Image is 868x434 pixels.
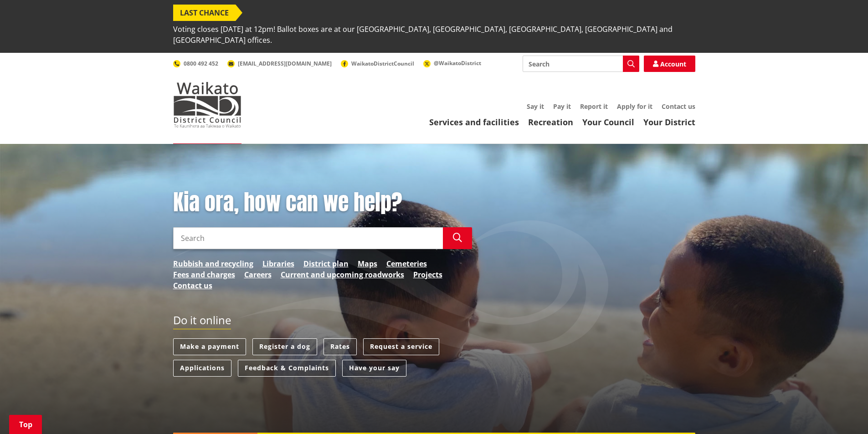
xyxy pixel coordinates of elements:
[238,360,336,377] a: Feedback & Complaints
[173,258,253,269] a: Rubbish and recycling
[429,117,519,128] a: Services and facilities
[173,280,212,291] a: Contact us
[252,338,317,355] a: Register a dog
[238,60,332,67] span: [EMAIL_ADDRESS][DOMAIN_NAME]
[423,59,481,67] a: @WaikatoDistrict
[262,258,294,269] a: Libraries
[351,60,414,67] span: WaikatoDistrictCouncil
[173,189,472,216] h1: Kia ora, how can we help?
[173,21,695,48] span: Voting closes [DATE] at 12pm! Ballot boxes are at our [GEOGRAPHIC_DATA], [GEOGRAPHIC_DATA], [GEOG...
[582,117,634,128] a: Your Council
[173,269,235,280] a: Fees and charges
[173,5,236,21] span: LAST CHANCE
[643,117,695,128] a: Your District
[173,60,218,67] a: 0800 492 452
[580,102,608,111] a: Report it
[281,269,404,280] a: Current and upcoming roadworks
[413,269,442,280] a: Projects
[553,102,571,111] a: Pay it
[9,415,42,434] a: Top
[184,60,218,67] span: 0800 492 452
[173,227,443,249] input: Search input
[662,102,695,111] a: Contact us
[324,338,357,355] a: Rates
[644,56,695,72] a: Account
[173,82,241,128] img: Waikato District Council - Te Kaunihera aa Takiwaa o Waikato
[173,360,231,377] a: Applications
[244,269,272,280] a: Careers
[358,258,377,269] a: Maps
[341,60,414,67] a: WaikatoDistrictCouncil
[342,360,406,377] a: Have your say
[386,258,427,269] a: Cemeteries
[617,102,652,111] a: Apply for it
[173,338,246,355] a: Make a payment
[523,56,639,72] input: Search input
[227,60,332,67] a: [EMAIL_ADDRESS][DOMAIN_NAME]
[303,258,349,269] a: District plan
[527,102,544,111] a: Say it
[528,117,573,128] a: Recreation
[434,59,481,67] span: @WaikatoDistrict
[173,314,231,330] h2: Do it online
[363,338,439,355] a: Request a service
